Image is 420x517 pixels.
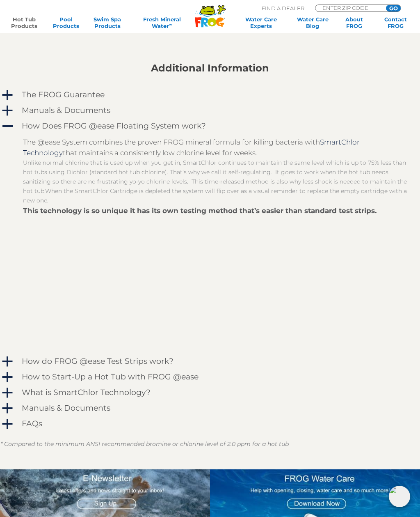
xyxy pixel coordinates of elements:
sup: ∞ [169,22,172,27]
a: a The FROG Guarantee [0,88,420,101]
span: a [1,402,14,415]
h4: How to Start-Up a Hot Tub with FROG @ease [22,372,199,381]
h4: How do FROG @ease Test Strips work? [22,357,173,366]
h4: The FROG Guarantee [22,90,105,99]
a: Fresh MineralWater∞ [133,16,191,29]
p: Unlike normal chlorine that is used up when you get in, SmartChlor continues to maintain the same... [23,158,409,205]
a: a FAQs [0,417,420,430]
h4: How Does FROG @ease Floating System work? [22,122,206,131]
a: AboutFROG [338,16,370,29]
a: Swim SpaProducts [91,16,123,29]
input: GO [386,5,401,11]
span: a [1,89,14,101]
a: a How to Start-Up a Hot Tub with FROG @ease [0,370,420,384]
a: Hot TubProducts [8,16,41,29]
h4: FAQs [22,419,42,428]
a: SmartChlor Technology [23,138,360,157]
span: a [1,105,14,117]
a: a What is SmartChlor Technology? [0,386,420,399]
strong: This technology is so unique it has its own testing method that’s easier than standard test strips. [23,207,377,215]
span: a [1,418,14,430]
h4: Manuals & Documents [22,106,110,115]
a: a How do FROG @ease Test Strips work? [0,355,420,368]
div: The @ease System combines the proven FROG mineral formula for killing bacteria with that maintain... [23,137,409,158]
iframe: FROG® @ease® Testing Strips [23,216,253,345]
p: Find A Dealer [262,5,304,12]
a: PoolProducts [50,16,82,29]
h2: Additional Information [0,62,420,74]
a: ContactFROG [379,16,412,29]
em: * Compared to the minimum ANSI recommended bromine or chlorine level of 2.0 ppm for a hot tub [0,440,289,448]
span: a [1,356,14,368]
span: A [1,120,14,133]
span: a [1,371,14,384]
h4: What is SmartChlor Technology? [22,388,151,397]
a: a Manuals & Documents [0,402,420,415]
a: A How Does FROG @ease Floating System work? [0,119,420,133]
a: Water CareBlog [297,16,329,29]
img: openIcon [389,486,410,507]
a: a Manuals & Documents [0,104,420,117]
a: Water CareExperts [235,16,287,29]
span: a [1,387,14,399]
input: Zip Code Form [322,5,377,11]
h4: Manuals & Documents [22,404,110,413]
